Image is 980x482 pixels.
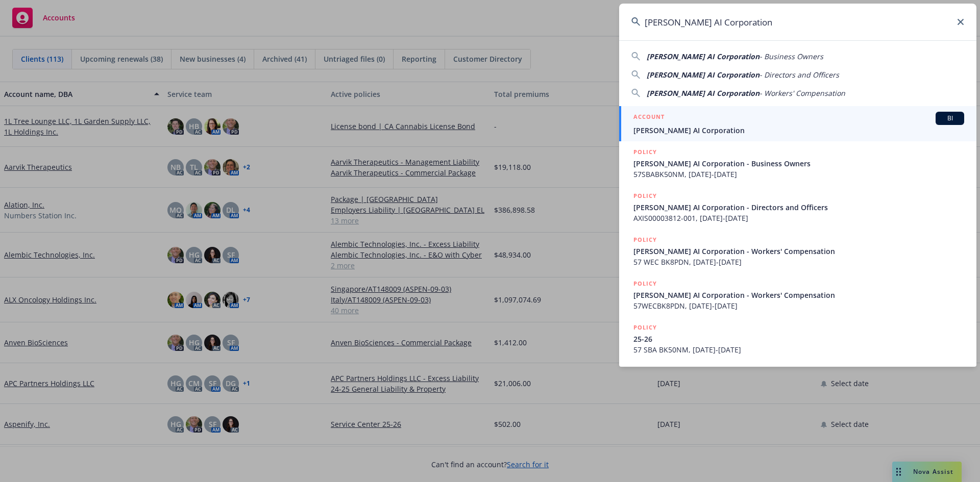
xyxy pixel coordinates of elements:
[633,278,657,289] h5: POLICY
[633,290,964,300] span: [PERSON_NAME] AI Corporation - Workers' Compensation
[759,52,823,61] span: - Business Owners
[759,88,845,98] span: - Workers' Compensation
[633,169,964,180] span: 57SBABK50NM, [DATE]-[DATE]
[633,158,964,169] span: [PERSON_NAME] AI Corporation - Business Owners
[633,334,964,344] span: 25-26
[633,322,657,333] h5: POLICY
[633,147,657,157] h5: POLICY
[619,317,976,361] a: POLICY25-2657 SBA BK50NM, [DATE]-[DATE]
[633,112,665,124] h5: ACCOUNT
[619,141,976,185] a: POLICY[PERSON_NAME] AI Corporation - Business Owners57SBABK50NM, [DATE]-[DATE]
[647,70,759,80] span: [PERSON_NAME] AI Corporation
[619,4,976,40] input: Search...
[633,191,657,201] h5: POLICY
[633,125,964,136] span: [PERSON_NAME] AI Corporation
[647,88,759,98] span: [PERSON_NAME] AI Corporation
[633,202,964,213] span: [PERSON_NAME] AI Corporation - Directors and Officers
[759,70,839,80] span: - Directors and Officers
[619,273,976,317] a: POLICY[PERSON_NAME] AI Corporation - Workers' Compensation57WECBK8PDN, [DATE]-[DATE]
[619,185,976,229] a: POLICY[PERSON_NAME] AI Corporation - Directors and OfficersAXIS00003812-001, [DATE]-[DATE]
[940,114,960,123] span: BI
[633,300,964,311] span: 57WECBK8PDN, [DATE]-[DATE]
[633,344,964,355] span: 57 SBA BK50NM, [DATE]-[DATE]
[647,52,759,61] span: [PERSON_NAME] AI Corporation
[633,257,964,267] span: 57 WEC BK8PDN, [DATE]-[DATE]
[619,229,976,273] a: POLICY[PERSON_NAME] AI Corporation - Workers' Compensation57 WEC BK8PDN, [DATE]-[DATE]
[619,106,976,141] a: ACCOUNTBI[PERSON_NAME] AI Corporation
[633,235,657,245] h5: POLICY
[633,213,964,223] span: AXIS00003812-001, [DATE]-[DATE]
[633,246,964,257] span: [PERSON_NAME] AI Corporation - Workers' Compensation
